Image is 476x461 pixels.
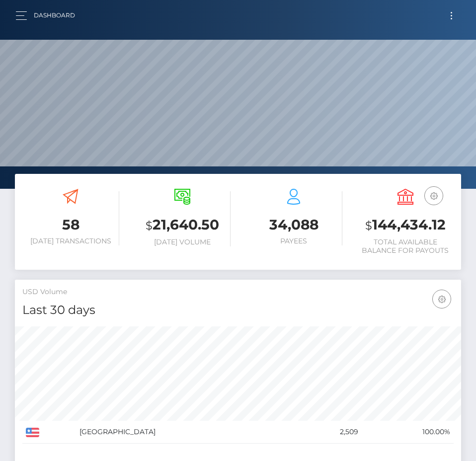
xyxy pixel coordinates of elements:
[295,421,362,444] td: 2,509
[22,215,119,234] h3: 58
[76,421,295,444] td: [GEOGRAPHIC_DATA]
[245,215,342,234] h3: 34,088
[357,215,454,235] h3: 144,434.12
[22,302,454,319] h4: Last 30 days
[134,238,231,246] h6: [DATE] Volume
[134,215,231,235] h3: 21,640.50
[26,428,39,437] img: US.png
[22,237,119,245] h6: [DATE] Transactions
[365,219,372,232] small: $
[362,421,454,444] td: 100.00%
[357,238,454,255] h6: Total Available Balance for Payouts
[245,237,342,245] h6: Payees
[34,5,75,26] a: Dashboard
[22,287,454,297] h5: USD Volume
[442,9,461,22] button: Toggle navigation
[146,219,153,232] small: $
